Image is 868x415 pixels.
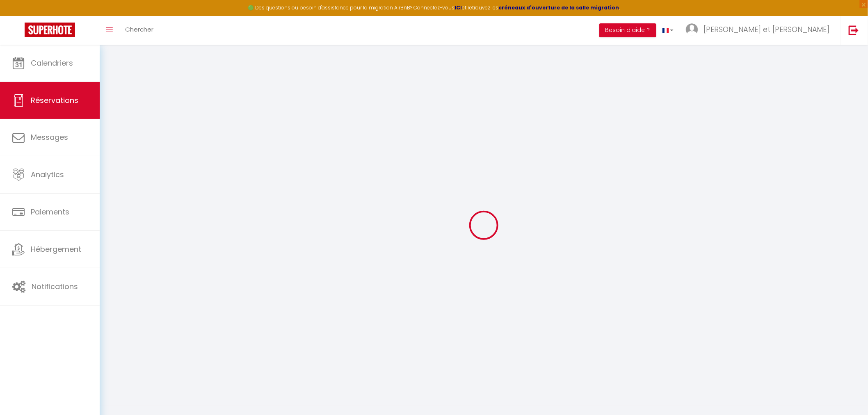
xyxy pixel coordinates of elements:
a: ... [PERSON_NAME] et [PERSON_NAME] [680,16,840,45]
span: Chercher [125,25,153,34]
a: créneaux d'ouverture de la salle migration [499,4,619,11]
button: Besoin d'aide ? [599,23,656,37]
span: Réservations [31,95,78,105]
span: Calendriers [31,58,73,68]
span: Analytics [31,169,64,180]
iframe: Chat [833,378,862,409]
span: Paiements [31,207,69,217]
span: Messages [31,132,68,142]
img: logout [849,25,859,35]
img: Super Booking [25,23,75,37]
button: Ouvrir le widget de chat LiveChat [7,3,31,28]
span: [PERSON_NAME] et [PERSON_NAME] [704,24,830,34]
a: ICI [455,4,462,11]
img: ... [686,23,698,36]
span: Notifications [32,281,78,292]
span: Hébergement [31,244,81,254]
a: Chercher [119,16,160,45]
